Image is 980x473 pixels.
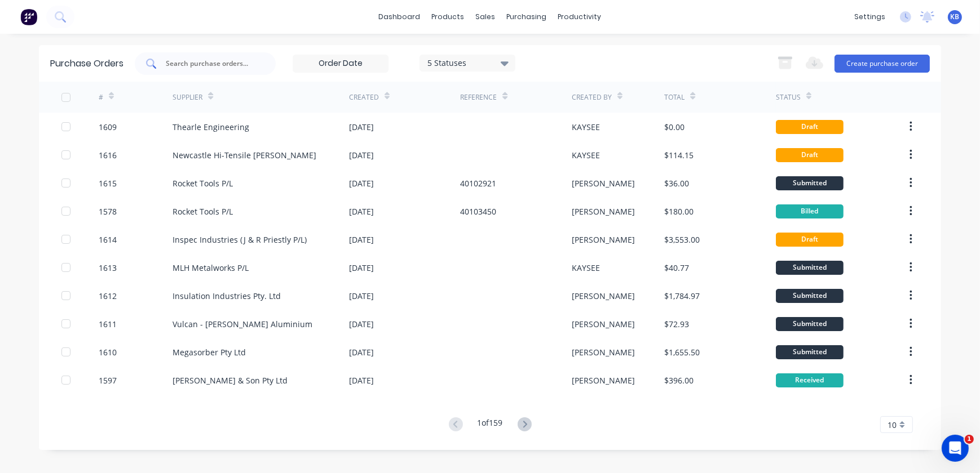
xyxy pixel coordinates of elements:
[572,92,612,102] div: Created By
[99,206,117,217] div: 1578
[349,121,374,133] div: [DATE]
[572,206,635,217] div: [PERSON_NAME]
[349,206,374,217] div: [DATE]
[776,261,844,275] div: Submitted
[173,234,307,246] div: Inspec Industries (J & R Priestly P/L)
[835,55,930,73] button: Create purchase order
[349,346,374,358] div: [DATE]
[373,8,426,25] a: dashboard
[776,204,844,218] div: Billed
[664,206,694,217] div: $180.00
[572,262,600,274] div: KAYSEE
[572,149,600,161] div: KAYSEE
[349,374,374,386] div: [DATE]
[173,318,312,330] div: Vulcan - [PERSON_NAME] Aluminium
[99,121,117,133] div: 1609
[50,57,123,70] div: Purchase Orders
[664,346,700,358] div: $1,655.50
[460,206,496,217] div: 40103450
[349,177,374,189] div: [DATE]
[664,149,694,161] div: $114.15
[349,92,379,102] div: Created
[572,346,635,358] div: [PERSON_NAME]
[173,177,233,189] div: Rocket Tools P/L
[572,374,635,386] div: [PERSON_NAME]
[664,92,685,102] div: Total
[664,374,694,386] div: $396.00
[173,346,246,358] div: Megasorber Pty Ltd
[460,177,496,189] div: 40102921
[572,290,635,302] div: [PERSON_NAME]
[664,290,700,302] div: $1,784.97
[776,148,844,162] div: Draft
[173,92,202,102] div: Supplier
[776,373,844,387] div: Received
[460,92,497,102] div: Reference
[664,234,700,246] div: $3,553.00
[173,262,249,274] div: MLH Metalworks P/L
[664,177,689,189] div: $36.00
[426,8,470,25] div: products
[173,290,281,302] div: Insulation Industries Pty. Ltd
[776,317,844,331] div: Submitted
[99,318,117,330] div: 1611
[951,12,960,22] span: KB
[572,234,635,246] div: [PERSON_NAME]
[99,92,103,102] div: #
[501,8,553,25] div: purchasing
[942,435,969,462] iframe: Intercom live chat
[349,234,374,246] div: [DATE]
[173,206,233,217] div: Rocket Tools P/L
[572,318,635,330] div: [PERSON_NAME]
[470,8,501,25] div: sales
[165,58,258,69] input: Search purchase orders...
[849,8,891,25] div: settings
[776,233,844,247] div: Draft
[99,346,117,358] div: 1610
[664,121,685,133] div: $0.00
[349,262,374,274] div: [DATE]
[99,234,117,246] div: 1614
[888,419,897,431] span: 10
[553,8,607,25] div: productivity
[664,318,689,330] div: $72.93
[572,177,635,189] div: [PERSON_NAME]
[349,318,374,330] div: [DATE]
[427,57,508,69] div: 5 Statuses
[349,149,374,161] div: [DATE]
[776,345,844,359] div: Submitted
[572,121,600,133] div: KAYSEE
[99,149,117,161] div: 1616
[478,417,503,433] div: 1 of 159
[99,262,117,274] div: 1613
[20,8,37,25] img: Factory
[293,55,388,72] input: Order Date
[776,92,801,102] div: Status
[173,374,288,386] div: [PERSON_NAME] & Son Pty Ltd
[776,120,844,134] div: Draft
[173,121,249,133] div: Thearle Engineering
[99,374,117,386] div: 1597
[349,290,374,302] div: [DATE]
[776,289,844,303] div: Submitted
[664,262,689,274] div: $40.77
[99,177,117,189] div: 1615
[99,290,117,302] div: 1612
[776,176,844,190] div: Submitted
[965,435,974,444] span: 1
[173,149,316,161] div: Newcastle Hi-Tensile [PERSON_NAME]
